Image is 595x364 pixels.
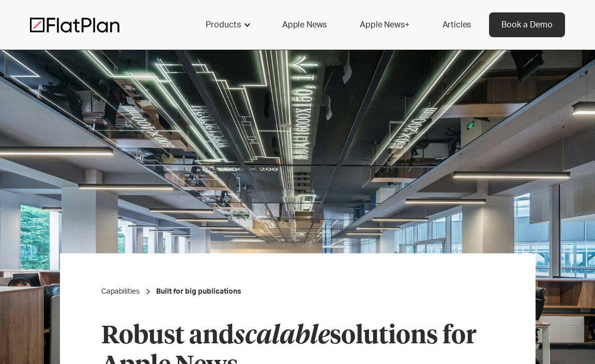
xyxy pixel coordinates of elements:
a: Capabilities [101,286,140,297]
a: Built for big publications [156,286,241,297]
div: Products [206,19,241,31]
a: Apple News [270,12,339,37]
div: Products [193,12,262,37]
a: Articles [430,12,484,37]
a: Book a Demo [489,12,565,37]
em: scalable [234,324,330,348]
a: Apple News+ [347,12,421,37]
div: Book a Demo [501,19,553,31]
